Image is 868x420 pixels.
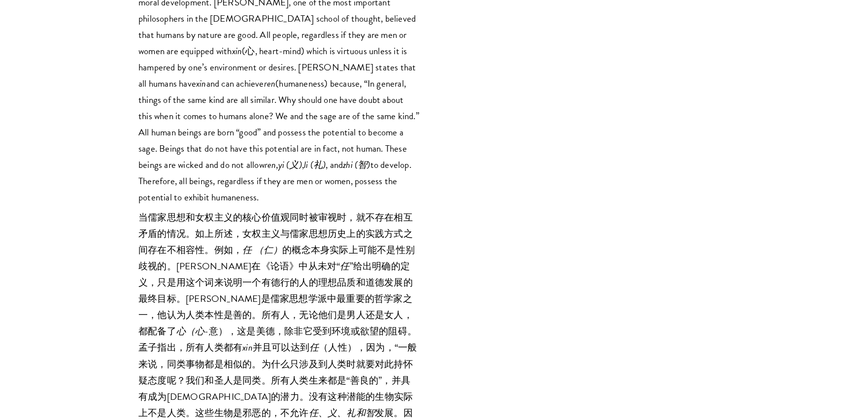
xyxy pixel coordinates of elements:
em: yi (义) [278,158,302,172]
em: xin [196,76,206,91]
em: 义、 [328,406,346,420]
em: 任 [309,340,319,355]
em: 任 [309,406,318,420]
em: 心（心 [176,324,205,338]
em: 礼和 [346,406,365,420]
em: zhi (智) [343,158,370,172]
em: 任 （仁） [242,243,282,257]
em: xin [232,44,242,58]
em: li (礼) [304,158,326,172]
em: ren [264,76,276,91]
em: xin [242,340,253,355]
em: ren [265,158,276,172]
em: 智 [366,406,375,420]
em: 任 [340,259,349,273]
